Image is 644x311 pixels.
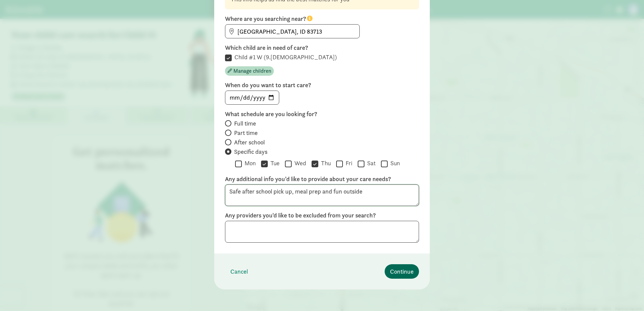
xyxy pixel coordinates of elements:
span: Continue [390,267,414,276]
button: Continue [385,264,419,279]
span: Specific days [234,148,267,156]
label: Child #1 W (9.[DEMOGRAPHIC_DATA]) [232,53,337,61]
button: Cancel [225,264,253,279]
label: Where are you searching near? [225,15,419,23]
label: Wed [292,159,306,167]
span: After school [234,138,265,146]
label: Thu [318,159,331,167]
label: Any additional info you’d like to provide about your care needs? [225,175,419,183]
label: Which child are in need of care? [225,44,419,52]
label: Mon [242,159,256,167]
label: Tue [268,159,280,167]
label: Fri [343,159,352,167]
label: What schedule are you looking for? [225,110,419,118]
button: Manage children [225,66,274,76]
label: Any providers you'd like to be excluded from your search? [225,211,419,219]
span: Full time [234,119,256,128]
span: Manage children [233,67,271,75]
label: Sat [364,159,376,167]
label: Sun [388,159,400,167]
span: Cancel [230,267,248,276]
label: When do you want to start care? [225,81,419,89]
span: Part time [234,129,258,137]
input: Find address [225,25,359,38]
